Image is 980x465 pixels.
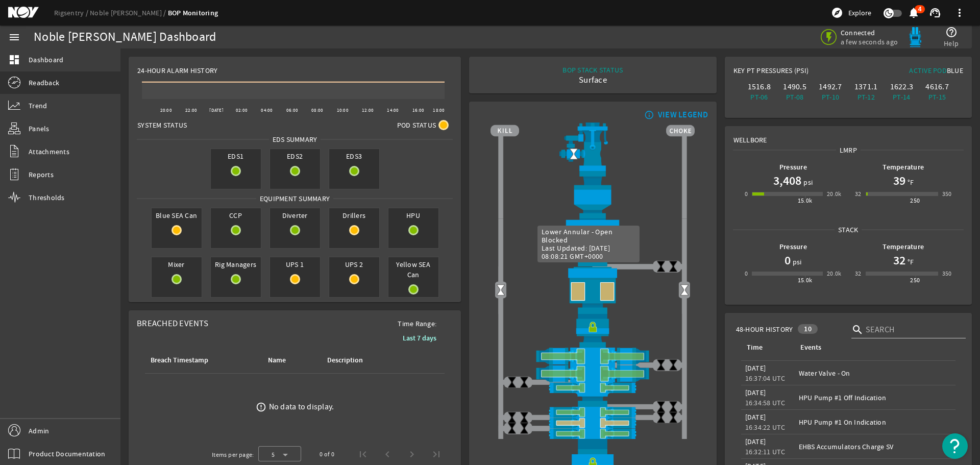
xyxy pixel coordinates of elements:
[855,189,862,199] div: 32
[910,195,920,206] div: 250
[655,401,667,413] img: ValveClose.png
[779,82,811,92] div: 1490.5
[798,275,813,285] div: 15.0k
[801,177,813,187] span: psi
[942,433,968,459] button: Open Resource Center
[270,149,320,163] span: EDS2
[947,1,972,25] button: more_vert
[908,7,920,19] mat-icon: notifications
[209,107,224,113] text: [DATE]
[211,208,261,223] span: CCP
[866,324,958,336] input: Search
[655,359,667,371] img: ValveClose.png
[403,333,436,343] b: Last 7 days
[137,65,217,76] span: 24-Hour Alarm History
[909,66,947,75] span: Active Pod
[667,359,679,371] img: ValveClose.png
[831,7,843,19] mat-icon: explore
[491,218,695,266] img: UpperAnnularOpen.png
[29,101,47,111] span: Trend
[798,324,818,334] div: 10
[921,92,953,102] div: PT-15
[137,120,187,130] span: System Status
[389,319,445,329] span: Time Range:
[518,411,530,424] img: ValveClose.png
[568,148,580,160] img: Valve2Open.png
[736,324,793,334] span: 48-Hour History
[799,417,951,427] div: HPU Pump #1 On Indication
[491,428,695,439] img: PipeRamOpen.png
[745,437,766,446] legacy-datetime-component: [DATE]
[745,447,786,456] legacy-datetime-component: 16:32:11 UTC
[905,257,914,267] span: °F
[29,449,105,459] span: Product Documentation
[745,363,766,373] legacy-datetime-component: [DATE]
[744,82,775,92] div: 1516.8
[942,268,952,279] div: 350
[667,260,679,273] img: ValveClose.png
[491,314,695,348] img: RiserConnectorLock.png
[395,329,445,347] button: Last 7 days
[152,257,202,272] span: Mixer
[29,146,69,157] span: Attachments
[929,7,941,19] mat-icon: support_agent
[185,107,197,113] text: 22:00
[827,268,842,279] div: 20.0k
[562,75,623,85] div: Surface
[905,177,914,187] span: °F
[658,110,708,120] div: VIEW LEGEND
[747,342,763,353] div: Time
[798,195,813,206] div: 15.0k
[329,149,379,163] span: EDS3
[29,78,59,88] span: Readback
[745,423,786,432] legacy-datetime-component: 16:34:22 UTC
[851,324,864,336] i: search
[836,145,861,155] span: LMRP
[29,426,49,436] span: Admin
[152,208,202,223] span: Blue SEA Can
[388,257,438,282] span: Yellow SEA Can
[850,82,882,92] div: 1371.1
[725,127,971,145] div: Wellbore
[800,342,821,353] div: Events
[211,257,261,272] span: Rig Managers
[54,8,90,17] a: Rigsentry
[883,242,924,252] b: Temperature
[779,162,807,172] b: Pressure
[412,107,424,113] text: 16:00
[745,398,786,407] legacy-datetime-component: 16:34:58 UTC
[799,442,951,452] div: EHBS Accumulators Charge SV
[745,189,748,199] div: 0
[168,8,218,18] a: BOP Monitoring
[270,208,320,223] span: Diverter
[491,123,695,171] img: RiserAdapter.png
[850,92,882,102] div: PT-12
[326,355,399,366] div: Description
[266,355,313,366] div: Name
[855,268,862,279] div: 32
[506,376,518,388] img: ValveClose.png
[151,355,208,366] div: Breach Timestamp
[947,66,963,75] span: Blue
[942,189,952,199] div: 350
[773,173,801,189] h1: 3,408
[506,411,518,424] img: ValveClose.png
[745,412,766,422] legacy-datetime-component: [DATE]
[8,31,20,43] mat-icon: menu
[268,355,286,366] div: Name
[733,65,848,80] div: Key PT Pressures (PSI)
[518,422,530,434] img: ValveClose.png
[841,37,898,46] span: a few seconds ago
[827,5,875,21] button: Explore
[667,411,679,424] img: ValveClose.png
[799,368,951,378] div: Water Valve - On
[491,418,695,428] img: PipeRamOpenBlock.png
[886,82,918,92] div: 1622.3
[506,422,518,434] img: ValveClose.png
[362,107,374,113] text: 12:00
[29,124,50,134] span: Panels
[921,82,953,92] div: 4616.7
[827,189,842,199] div: 20.0k
[791,257,802,267] span: psi
[256,402,266,412] mat-icon: error_outline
